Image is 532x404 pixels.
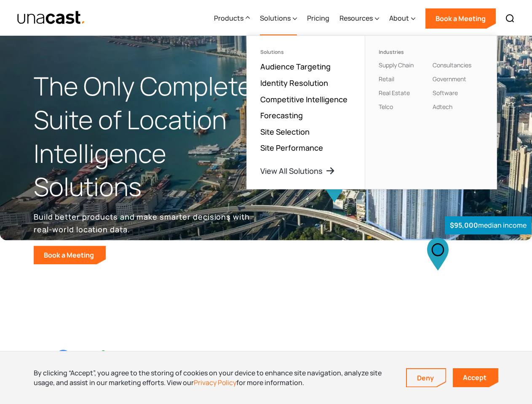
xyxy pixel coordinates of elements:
[379,89,410,97] a: Real Estate
[260,143,323,153] a: Site Performance
[379,103,393,111] a: Telco
[17,11,86,25] a: home
[450,221,478,230] strong: $95,000
[194,378,236,387] a: Privacy Policy
[425,8,496,29] a: Book a Meeting
[17,11,86,25] img: Unacast text logo
[260,49,351,55] div: Solutions
[379,75,394,83] a: Retail
[260,78,328,88] a: Identity Resolution
[260,166,335,176] a: View All Solutions
[379,61,414,69] a: Supply Chain
[260,127,310,137] a: Site Selection
[260,1,297,36] div: Solutions
[307,1,329,36] a: Pricing
[34,69,266,204] h1: The Only Complete Suite of Location Intelligence Solutions
[214,1,250,36] div: Products
[389,13,409,23] div: About
[260,13,291,23] div: Solutions
[34,210,253,236] p: Build better products and make smarter decisions with real-world location data.
[445,216,532,234] div: median income
[56,350,115,369] img: Google logo Color
[34,368,393,387] div: By clicking “Accept”, you agree to the storing of cookies on your device to enhance site navigati...
[433,61,471,69] a: Consultancies
[340,13,373,23] div: Resources
[433,75,466,83] a: Government
[389,1,415,36] div: About
[260,94,348,104] a: Competitive Intelligence
[246,35,497,189] nav: Solutions
[260,61,331,72] a: Audience Targeting
[214,13,243,23] div: Products
[34,246,106,264] a: Book a Meeting
[379,49,429,55] div: Industries
[505,13,515,24] img: Search icon
[433,103,452,111] a: Adtech
[453,368,498,387] a: Accept
[237,348,296,372] img: BCG logo
[340,1,379,36] div: Resources
[433,89,458,97] a: Software
[327,350,386,370] img: Harvard U logo
[260,110,303,120] a: Forecasting
[407,369,446,387] a: Deny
